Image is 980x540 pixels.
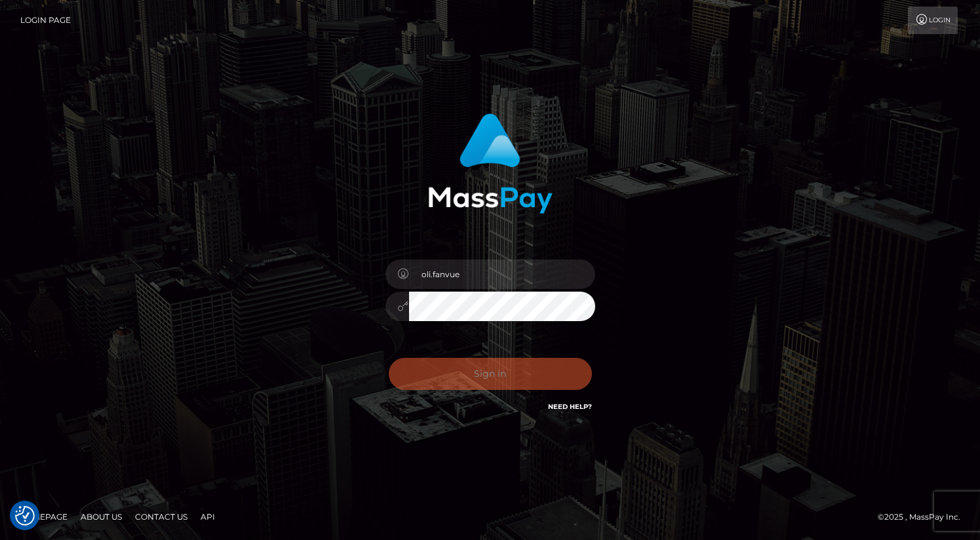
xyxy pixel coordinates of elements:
a: Login [908,7,958,34]
a: About Us [75,507,127,527]
input: Username... [409,260,595,289]
a: Need Help? [548,402,592,411]
a: Contact Us [130,507,193,527]
a: Login Page [20,7,71,34]
button: Consent Preferences [15,506,35,526]
img: MassPay Login [428,113,553,214]
a: API [195,507,220,527]
img: Revisit consent button [15,506,35,526]
div: © 2025 , MassPay Inc. [878,510,970,524]
a: Homepage [14,507,73,527]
